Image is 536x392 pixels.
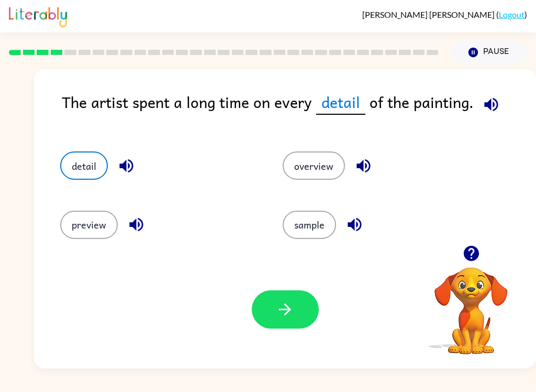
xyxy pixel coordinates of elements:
span: detail [316,90,365,115]
div: ( ) [362,9,527,19]
button: sample [283,211,336,239]
span: [PERSON_NAME] [PERSON_NAME] [362,9,496,19]
video: Your browser must support playing .mp4 files to use Literably. Please try using another browser. [419,251,523,356]
button: detail [60,151,108,180]
button: overview [283,151,345,180]
a: Logout [499,9,524,19]
button: preview [60,211,118,239]
img: Literably [9,4,67,27]
button: Pause [451,40,527,64]
div: The artist spent a long time on every of the painting. [62,90,536,130]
